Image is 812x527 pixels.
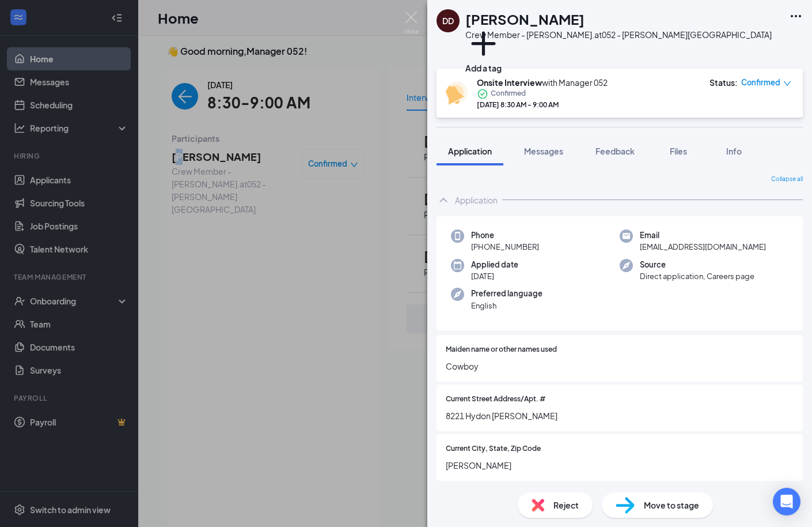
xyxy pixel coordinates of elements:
[465,25,502,74] button: PlusAdd a tag
[477,77,542,88] b: Onsite Interview
[640,270,754,282] span: Direct application, Careers page
[477,88,488,100] svg: CheckmarkCircle
[644,499,699,511] span: Move to stage
[446,459,794,472] span: [PERSON_NAME]
[471,300,542,311] span: English
[773,488,800,515] div: Open Intercom Messenger
[477,100,608,110] div: [DATE] 8:30 AM - 9:00 AM
[783,80,791,88] span: down
[455,194,498,206] div: Application
[491,88,526,100] span: Confirmed
[446,409,794,422] span: 8221 Hydon [PERSON_NAME]
[477,77,608,88] div: with Manager 052
[771,175,803,184] span: Collapse all
[726,146,742,156] span: Info
[471,270,518,282] span: [DATE]
[446,344,557,355] span: Maiden name or other names used
[465,29,772,40] div: Crew Member - [PERSON_NAME]. at 052 - [PERSON_NAME][GEOGRAPHIC_DATA]
[709,77,738,88] div: Status :
[471,241,539,253] span: [PHONE_NUMBER]
[553,499,579,511] span: Reject
[465,9,585,29] h1: [PERSON_NAME]
[437,193,450,207] svg: ChevronUp
[670,146,687,156] span: Files
[471,259,518,270] span: Applied date
[446,360,794,372] span: Cowboy
[446,443,541,454] span: Current City, State, Zip Code
[640,259,754,270] span: Source
[448,146,492,156] span: Application
[465,25,502,62] svg: Plus
[595,146,635,156] span: Feedback
[471,288,542,299] span: Preferred language
[524,146,563,156] span: Messages
[640,241,766,253] span: [EMAIL_ADDRESS][DOMAIN_NAME]
[446,394,545,405] span: Current Street Address/Apt. #
[789,9,803,23] svg: Ellipses
[442,15,454,27] div: DD
[471,229,539,241] span: Phone
[640,229,766,241] span: Email
[741,77,780,88] span: Confirmed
